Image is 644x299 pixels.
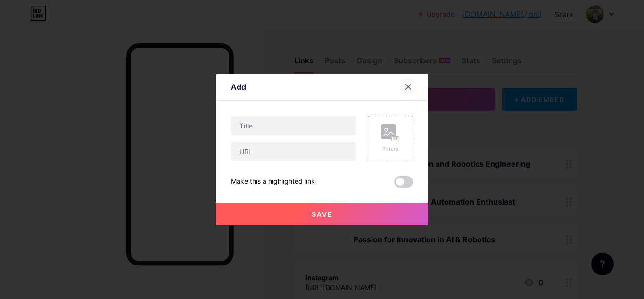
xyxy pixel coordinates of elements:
div: Add [231,81,246,93]
input: Title [231,116,356,135]
input: URL [231,142,356,161]
div: Picture [381,145,400,153]
span: Save [312,210,333,218]
div: Make this a highlighted link [231,176,315,188]
button: Save [216,203,428,225]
